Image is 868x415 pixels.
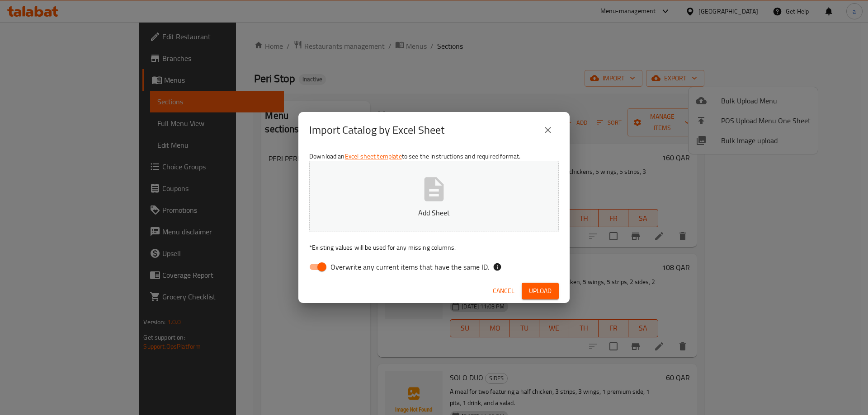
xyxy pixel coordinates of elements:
[493,262,502,271] svg: If the overwrite option isn't selected, then the items that match an existing ID will be ignored ...
[493,285,514,297] span: Cancel
[309,123,444,137] h2: Import Catalog by Excel Sheet
[298,148,570,279] div: Download an to see the instructions and required format.
[345,150,402,162] a: Excel sheet template
[522,283,559,299] button: Upload
[309,161,559,232] button: Add Sheet
[330,261,489,272] span: Overwrite any current items that have the same ID.
[529,285,552,297] span: Upload
[489,283,518,299] button: Cancel
[309,243,559,252] p: Existing values will be used for any missing columns.
[323,207,545,218] p: Add Sheet
[537,119,559,141] button: close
